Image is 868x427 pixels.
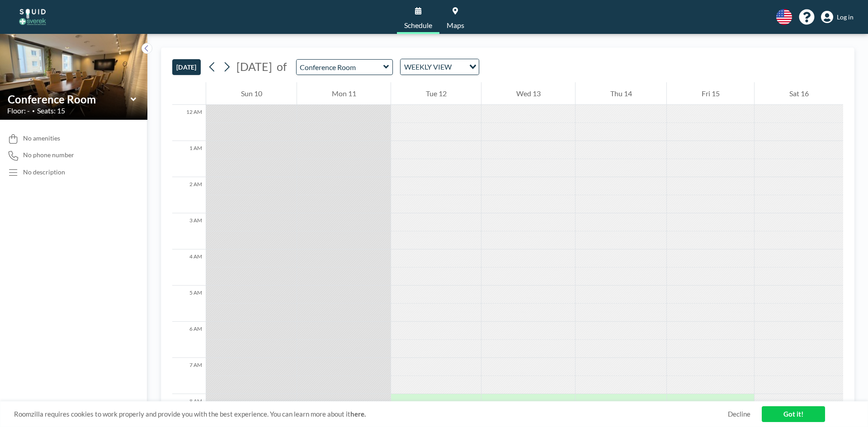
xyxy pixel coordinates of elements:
[23,168,65,176] div: No description
[23,151,74,159] span: No phone number
[172,59,201,75] button: [DATE]
[821,11,854,23] a: Log in
[755,82,843,105] div: Sat 16
[728,410,750,418] a: Decline
[297,82,391,105] div: Mon 11
[837,13,854,21] span: Log in
[391,82,481,105] div: Tue 12
[481,82,575,105] div: Wed 13
[172,141,206,177] div: 1 AM
[454,61,464,73] input: Search for option
[172,213,206,249] div: 3 AM
[37,106,65,115] span: Seats: 15
[7,106,30,115] span: Floor: -
[172,105,206,141] div: 12 AM
[667,82,754,105] div: Fri 15
[172,286,206,322] div: 5 AM
[172,177,206,213] div: 2 AM
[172,322,206,358] div: 6 AM
[14,410,728,418] span: Roomzilla requires cookies to work properly and provide you with the best experience. You can lea...
[32,108,35,114] span: •
[8,93,131,106] input: Conference Room
[404,22,432,29] span: Schedule
[172,358,206,394] div: 7 AM
[401,59,479,75] div: Search for option
[297,60,383,75] input: Conference Room
[762,406,825,422] a: Got it!
[350,410,366,418] a: here.
[14,8,51,26] img: organization-logo
[206,82,297,105] div: Sun 10
[576,82,666,105] div: Thu 14
[23,134,60,142] span: No amenities
[277,60,287,74] span: of
[172,249,206,286] div: 4 AM
[236,60,272,73] span: [DATE]
[447,22,464,29] span: Maps
[402,61,453,73] span: WEEKLY VIEW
